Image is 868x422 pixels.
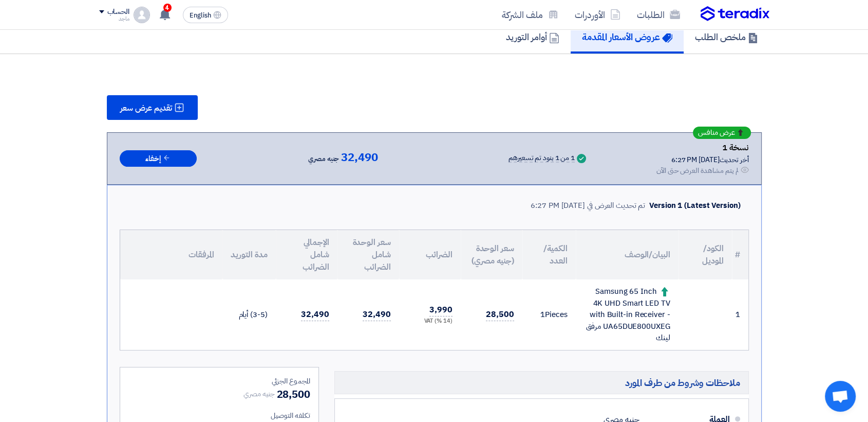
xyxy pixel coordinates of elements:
[461,230,522,279] th: سعر الوحدة (جنيه مصري)
[308,153,339,165] span: جنيه مصري
[522,230,576,279] th: الكمية/العدد
[407,317,452,326] div: (14 %) VAT
[107,8,129,16] div: الحساب
[495,21,571,54] a: أوامر التوريد
[506,31,559,43] h5: أوامر التوريد
[341,151,378,164] span: 32,490
[183,7,228,23] button: English
[656,165,739,176] div: لم يتم مشاهدة العرض حتى الآن
[582,31,672,43] h5: عروض الأسعار المقدمة
[701,6,769,22] img: Teradix logo
[334,371,749,394] h5: ملاحظات وشروط من طرف المورد
[301,308,329,321] span: 32,490
[276,386,310,402] span: 28,500
[678,230,732,279] th: الكود/الموديل
[684,21,769,54] a: ملخص الطلب
[732,230,748,279] th: #
[508,154,575,163] div: 1 من 1 بنود تم تسعيرهم
[576,230,678,279] th: البيان/الوصف
[540,309,545,320] span: 1
[120,150,197,167] button: إخفاء
[107,95,198,120] button: تقديم عرض سعر
[399,230,461,279] th: الضرائب
[584,286,670,344] div: Samsung 65 Inch 4K UHD Smart LED TV with Built-in Receiver - UA65DUE800UXEG مرفق لينك
[571,21,684,54] a: عروض الأسعار المقدمة
[190,12,211,19] span: English
[567,3,629,27] a: الأوردرات
[732,279,748,350] td: 1
[337,230,399,279] th: سعر الوحدة شامل الضرائب
[695,31,758,43] h5: ملخص الطلب
[128,410,310,421] div: تكلفه التوصيل
[120,230,222,279] th: المرفقات
[163,4,172,12] span: 4
[486,308,514,321] span: 28,500
[222,279,276,350] td: (3-5) أيام
[276,230,337,279] th: الإجمالي شامل الضرائب
[698,129,735,136] span: عرض منافس
[656,154,749,165] div: أخر تحديث [DATE] 6:27 PM
[128,376,310,386] div: المجموع الجزئي
[222,230,276,279] th: مدة التوريد
[429,304,452,316] span: 3,990
[120,104,172,112] span: تقديم عرض سعر
[649,200,740,212] div: Version 1 (Latest Version)
[656,141,749,154] div: نسخة 1
[494,3,567,27] a: ملف الشركة
[363,308,390,321] span: 32,490
[99,16,129,22] div: ماجد
[825,381,856,412] div: Open chat
[522,279,576,350] td: Pieces
[531,200,645,212] div: تم تحديث العرض في [DATE] 6:27 PM
[134,7,150,23] img: profile_test.png
[629,3,688,27] a: الطلبات
[243,389,274,399] span: جنيه مصري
